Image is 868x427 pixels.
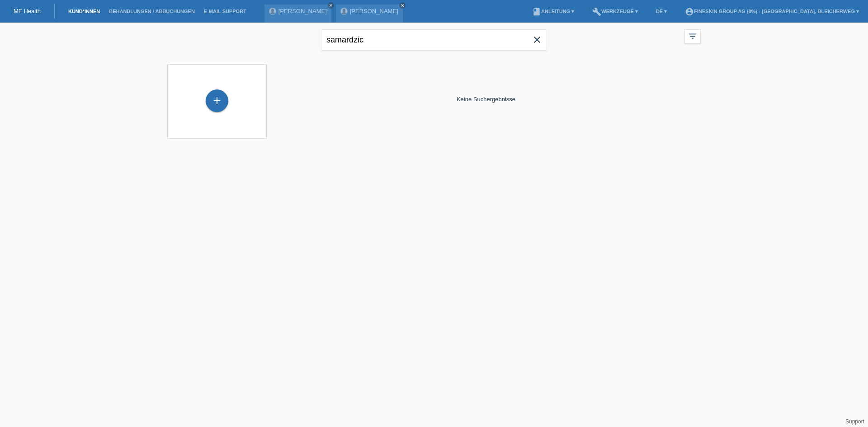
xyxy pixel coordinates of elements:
a: buildWerkzeuge ▾ [588,9,642,14]
a: Behandlungen / Abbuchungen [104,9,199,14]
i: account_circle [685,7,694,16]
i: close [532,34,542,45]
i: close [400,3,405,8]
i: close [329,3,333,8]
a: close [328,2,334,9]
a: [PERSON_NAME] [278,8,327,14]
div: Keine Suchergebnisse [271,60,701,139]
i: filter_list [688,31,698,41]
input: Suche... [321,29,547,51]
a: bookAnleitung ▾ [528,9,579,14]
div: Kund*in hinzufügen [206,93,228,108]
a: DE ▾ [651,9,671,14]
i: build [592,7,601,16]
a: [PERSON_NAME] [350,8,398,14]
a: MF Health [14,8,41,14]
a: account_circleFineSkin Group AG (0%) - [GEOGRAPHIC_DATA], Bleicherweg ▾ [680,9,863,14]
i: book [532,7,541,16]
a: close [399,2,406,9]
a: E-Mail Support [199,9,251,14]
a: Kund*innen [64,9,104,14]
a: Support [845,418,864,425]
